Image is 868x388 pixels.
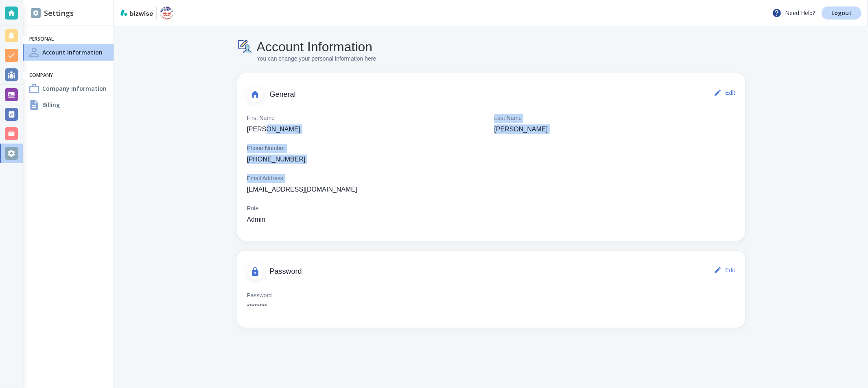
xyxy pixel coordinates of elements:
[247,144,285,153] p: Phone Number
[712,85,738,101] button: Edit
[247,185,357,194] p: [EMAIL_ADDRESS][DOMAIN_NAME]
[247,291,272,300] p: Password
[712,262,738,278] button: Edit
[23,81,114,97] a: Company InformationCompany Information
[29,36,107,43] h6: Personal
[23,97,114,113] a: BillingBilling
[270,90,713,99] span: General
[42,84,107,93] h4: Company Information
[822,7,861,20] a: Logout
[42,100,60,109] h4: Billing
[31,8,74,19] h2: Settings
[120,9,153,16] img: bizwise
[257,39,376,54] h4: Account Information
[270,267,713,276] span: Password
[494,114,522,123] p: Last Name
[831,10,852,16] p: Logout
[257,54,376,63] p: You can change your personal information here
[247,155,306,164] p: [PHONE_NUMBER]
[42,48,103,57] h4: Account Information
[31,8,41,18] img: DashboardSidebarSettings.svg
[247,124,301,134] p: [PERSON_NAME]
[247,174,283,183] p: Email Address
[23,44,114,61] a: Account InformationAccount Information
[247,114,275,123] p: First Name
[772,8,815,18] p: Need Help?
[160,7,173,20] img: White Marble Park
[247,215,265,225] p: Admin
[29,72,107,79] h6: Company
[247,204,259,213] p: Role
[237,39,254,54] img: Account Information
[494,124,548,134] p: [PERSON_NAME]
